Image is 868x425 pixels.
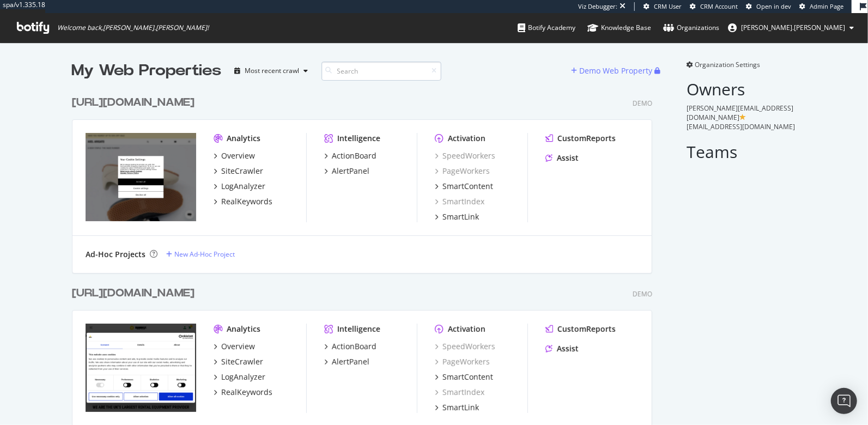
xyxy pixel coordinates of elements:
div: LogAnalyzer [221,372,265,382]
a: CustomReports [545,133,616,144]
a: ActionBoard [324,150,377,161]
span: emma.mcgillis [741,23,845,32]
div: Overview [221,341,255,352]
a: AlertPanel [324,166,369,177]
a: ActionBoard [324,341,377,352]
div: Organizations [663,22,719,33]
a: SmartIndex [435,387,484,398]
a: Admin Page [799,2,843,11]
div: Ad-Hoc Projects [86,249,145,260]
div: Analytics [227,324,260,335]
div: Intelligence [337,133,380,144]
div: AlertPanel [332,166,369,177]
div: ActionBoard [332,150,377,161]
div: Intelligence [337,324,380,335]
div: Demo Web Property [580,65,653,76]
button: Most recent crawl [230,62,313,80]
a: Demo Web Property [572,66,655,75]
a: New Ad-Hoc Project [166,250,235,259]
a: AlertPanel [324,356,369,367]
a: SpeedWorkers [435,150,495,161]
button: [PERSON_NAME].[PERSON_NAME] [719,19,863,37]
a: Botify Academy [518,13,575,42]
a: LogAnalyzer [214,181,265,192]
div: Assist [557,343,579,354]
div: Assist [557,153,579,163]
span: Open in dev [756,2,791,10]
div: AlertPanel [332,356,369,367]
a: PageWorkers [435,356,490,367]
a: SmartLink [435,402,479,413]
div: Activation [448,324,485,335]
div: SiteCrawler [221,356,263,367]
a: LogAnalyzer [214,372,265,382]
a: RealKeywords [214,387,272,398]
span: Admin Page [810,2,843,10]
div: Open Intercom Messenger [831,388,857,414]
a: Knowledge Base [587,13,651,42]
div: My Web Properties [72,60,222,82]
div: SmartLink [442,211,479,222]
span: Welcome back, [PERSON_NAME].[PERSON_NAME] ! [57,23,209,32]
a: CRM User [644,2,682,11]
a: CustomReports [545,324,616,335]
span: CRM Account [700,2,738,10]
div: LogAnalyzer [221,181,265,192]
div: Viz Debugger: [578,2,617,11]
h2: Teams [687,143,797,161]
div: RealKeywords [221,387,272,398]
div: Overview [221,150,255,161]
div: SiteCrawler [221,166,263,177]
a: SmartLink [435,211,479,222]
input: Search [321,62,441,81]
a: CRM Account [690,2,738,11]
span: [EMAIL_ADDRESS][DOMAIN_NAME] [687,122,796,131]
a: Overview [214,150,255,161]
a: Organizations [663,13,719,42]
a: SmartIndex [435,196,484,207]
button: Demo Web Property [572,62,655,80]
div: SmartContent [442,372,493,382]
a: [URL][DOMAIN_NAME] [72,286,199,301]
div: Demo [633,99,652,108]
a: Open in dev [746,2,791,11]
img: Aug11crawls_axelarigato.com/_bbl [86,133,196,221]
div: ActionBoard [332,341,377,352]
div: CustomReports [557,324,616,335]
div: Activation [448,133,485,144]
div: Knowledge Base [587,22,651,33]
div: Most recent crawl [245,68,300,74]
div: RealKeywords [221,196,272,207]
span: Organization Settings [695,60,761,69]
a: SmartContent [435,181,493,192]
a: Overview [214,341,255,352]
a: PageWorkers [435,166,490,177]
a: SiteCrawler [214,166,263,177]
div: Demo [633,289,652,299]
div: [URL][DOMAIN_NAME] [72,95,195,111]
a: SmartContent [435,372,493,382]
span: [PERSON_NAME][EMAIL_ADDRESS][DOMAIN_NAME] [687,104,794,122]
span: CRM User [654,2,682,10]
a: Assist [545,153,579,163]
div: SmartLink [442,402,479,413]
a: SiteCrawler [214,356,263,367]
h2: Owners [687,80,797,98]
a: Assist [545,343,579,354]
a: SpeedWorkers [435,341,495,352]
div: SmartContent [442,181,493,192]
a: RealKeywords [214,196,272,207]
div: [URL][DOMAIN_NAME] [72,286,195,301]
div: Botify Academy [518,22,575,33]
img: Aug11crawls_sunbeltrentals.co.uk/_bbl [86,324,196,412]
div: New Ad-Hoc Project [174,250,235,259]
div: Analytics [227,133,260,144]
div: CustomReports [557,133,616,144]
a: [URL][DOMAIN_NAME] [72,95,199,111]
